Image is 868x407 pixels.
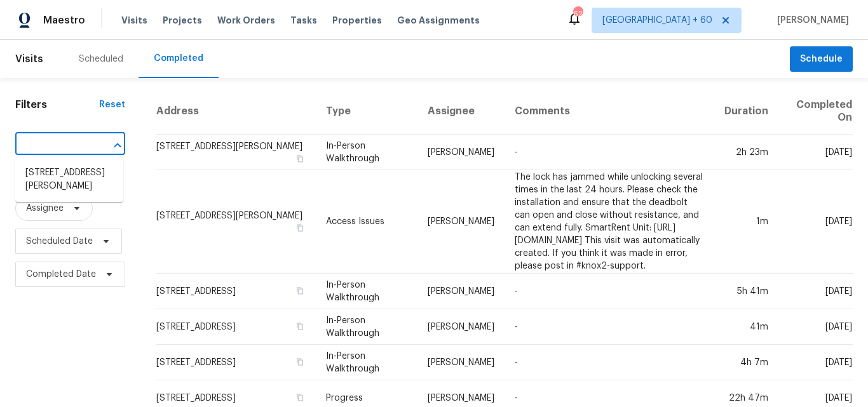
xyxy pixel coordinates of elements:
[294,153,306,164] button: Copy Address
[121,14,147,27] span: Visits
[505,345,714,380] td: -
[316,170,417,274] td: Access Issues
[714,170,778,274] td: 1m
[156,170,316,274] td: [STREET_ADDRESS][PERSON_NAME]
[109,137,126,154] button: Close
[417,309,505,345] td: [PERSON_NAME]
[417,274,505,309] td: [PERSON_NAME]
[26,202,64,215] span: Assignee
[417,135,505,170] td: [PERSON_NAME]
[294,222,306,234] button: Copy Address
[163,14,202,27] span: Projects
[778,345,853,380] td: [DATE]
[800,51,843,67] span: Schedule
[156,345,316,380] td: [STREET_ADDRESS]
[417,170,505,274] td: [PERSON_NAME]
[294,285,306,297] button: Copy Address
[26,235,93,248] span: Scheduled Date
[505,88,714,135] th: Comments
[505,274,714,309] td: -
[778,309,853,345] td: [DATE]
[772,14,849,27] span: [PERSON_NAME]
[505,309,714,345] td: -
[15,98,99,111] h1: Filters
[332,14,382,27] span: Properties
[778,88,853,135] th: Completed On
[316,345,417,380] td: In-Person Walkthrough
[602,14,712,27] span: [GEOGRAPHIC_DATA] + 60
[217,14,275,27] span: Work Orders
[397,14,480,27] span: Geo Assignments
[316,274,417,309] td: In-Person Walkthrough
[714,88,778,135] th: Duration
[505,170,714,274] td: The lock has jammed while unlocking several times in the last 24 hours. Please check the installa...
[43,14,85,27] span: Maestro
[316,135,417,170] td: In-Person Walkthrough
[714,309,778,345] td: 41m
[714,274,778,309] td: 5h 41m
[26,268,96,281] span: Completed Date
[15,163,123,197] li: [STREET_ADDRESS][PERSON_NAME]
[778,135,853,170] td: [DATE]
[316,309,417,345] td: In-Person Walkthrough
[573,8,582,20] div: 628
[15,45,43,73] span: Visits
[156,135,316,170] td: [STREET_ADDRESS][PERSON_NAME]
[156,88,316,135] th: Address
[505,135,714,170] td: -
[714,345,778,380] td: 4h 7m
[778,274,853,309] td: [DATE]
[79,53,123,65] div: Scheduled
[156,274,316,309] td: [STREET_ADDRESS]
[294,392,306,403] button: Copy Address
[714,135,778,170] td: 2h 23m
[154,52,203,65] div: Completed
[790,46,853,72] button: Schedule
[417,88,505,135] th: Assignee
[294,356,306,368] button: Copy Address
[417,345,505,380] td: [PERSON_NAME]
[316,88,417,135] th: Type
[290,16,317,25] span: Tasks
[294,321,306,332] button: Copy Address
[99,98,125,111] div: Reset
[778,170,853,274] td: [DATE]
[15,135,90,155] input: Search for an address...
[156,309,316,345] td: [STREET_ADDRESS]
